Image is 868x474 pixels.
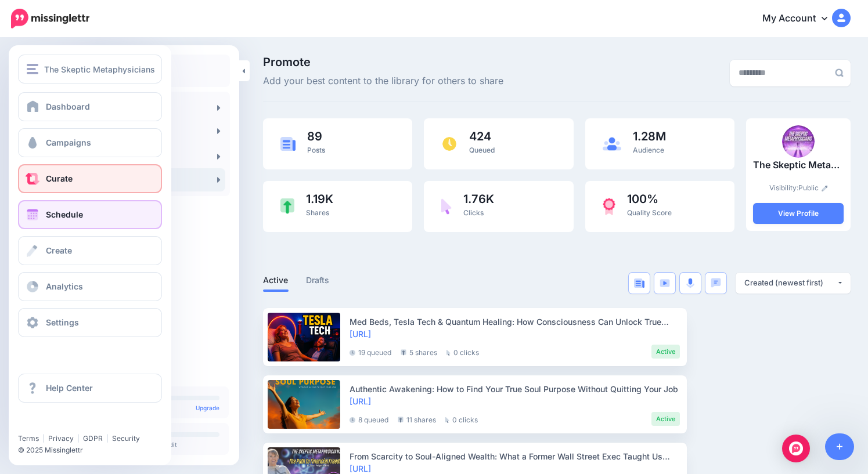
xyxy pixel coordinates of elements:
[18,272,162,301] a: Analytics
[18,374,162,403] a: Help Center
[401,345,437,359] li: 5 shares
[401,349,406,356] img: share-grey.png
[744,277,837,288] div: Created (newest first)
[835,68,844,77] img: search-grey-6.png
[46,245,72,255] span: Create
[822,185,828,191] img: pencil.png
[46,281,83,291] span: Analytics
[350,316,680,328] div: Med Beds, Tesla Tech & Quantum Healing: How Consciousness Can Unlock True Wellness
[307,131,325,142] span: 89
[280,137,296,150] img: article-blue.png
[46,317,79,327] span: Settings
[686,278,694,288] img: microphone.png
[350,464,371,473] a: [URL]
[782,435,810,462] div: Open Intercom Messenger
[441,198,452,215] img: pointer-purple.png
[350,329,371,339] a: [URL]
[445,417,449,423] img: pointer-grey.png
[660,279,670,287] img: video-blue.png
[463,208,484,217] span: Clicks
[263,273,289,287] a: Active
[627,193,672,205] span: 100%
[263,56,503,68] span: Promote
[83,434,103,443] a: GDPR
[753,203,844,224] a: View Profile
[46,209,83,219] span: Schedule
[627,208,672,217] span: Quality Score
[651,412,680,426] li: Active
[48,434,74,443] a: Privacy
[46,173,73,183] span: Curate
[350,350,355,356] img: clock-grey-darker.png
[27,64,38,74] img: menu.png
[77,434,80,443] span: |
[753,158,844,173] p: The Skeptic Metaphysicians
[736,273,851,294] button: Created (newest first)
[46,102,90,111] span: Dashboard
[350,412,388,426] li: 8 queued
[18,308,162,337] a: Settings
[446,350,451,356] img: pointer-grey.png
[306,273,330,287] a: Drafts
[280,198,294,214] img: share-green.png
[751,5,851,33] a: My Account
[306,208,329,217] span: Shares
[307,146,325,154] span: Posts
[106,434,109,443] span: |
[350,383,680,395] div: Authentic Awakening: How to Find Your True Soul Purpose Without Quitting Your Job
[42,434,45,443] span: |
[18,92,162,121] a: Dashboard
[711,278,721,288] img: chat-square-blue.png
[306,193,333,205] span: 1.19K
[18,434,39,443] a: Terms
[782,125,815,158] img: 398694559_755142363325592_1851666557881600205_n-bsa141941_thumb.jpg
[18,417,108,429] iframe: Twitter Follow Button
[445,412,478,426] li: 0 clicks
[350,345,391,359] li: 19 queued
[469,131,495,142] span: 424
[446,345,479,359] li: 0 clicks
[350,417,355,423] img: clock-grey-darker.png
[263,74,503,89] span: Add your best content to the library for others to share
[350,450,680,462] div: From Scarcity to Soul-Aligned Wealth: What a Former Wall Street Exec Taught Us About Money Neutra...
[18,55,162,84] button: The Skeptic Metaphysicians
[753,182,844,194] p: Visibility:
[441,136,458,152] img: clock.png
[46,383,93,393] span: Help Center
[398,417,404,423] img: share-grey.png
[634,278,644,288] img: article-blue.png
[798,183,828,192] a: Public
[633,131,666,142] span: 1.28M
[18,164,162,193] a: Curate
[603,198,615,215] img: prize-red.png
[18,200,162,229] a: Schedule
[18,444,171,456] li: © 2025 Missinglettr
[463,193,494,205] span: 1.76K
[11,9,89,28] img: Missinglettr
[398,412,436,426] li: 11 shares
[44,63,155,76] span: The Skeptic Metaphysicians
[469,146,495,154] span: Queued
[350,396,371,406] a: [URL]
[18,236,162,265] a: Create
[112,434,140,443] a: Security
[46,138,91,147] span: Campaigns
[651,345,680,359] li: Active
[603,137,621,151] img: users-blue.png
[633,146,664,154] span: Audience
[18,128,162,157] a: Campaigns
